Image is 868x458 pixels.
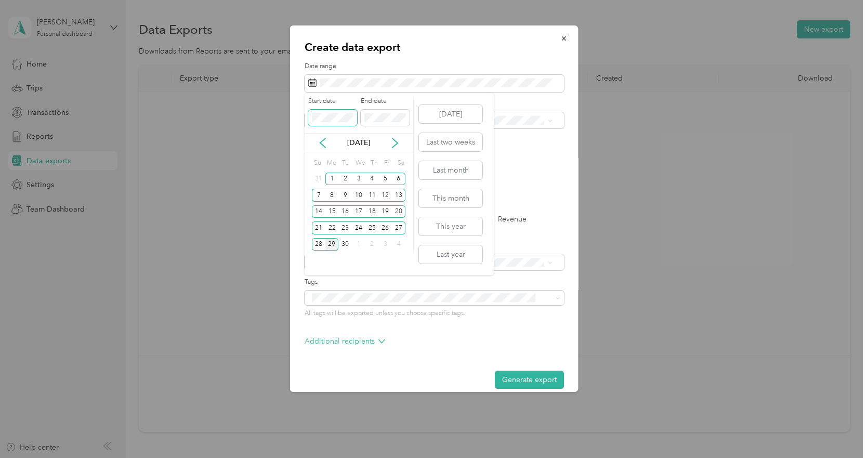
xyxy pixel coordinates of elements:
[419,189,482,207] button: This month
[305,62,564,71] label: Date range
[487,216,527,223] label: Revenue
[379,173,392,186] div: 5
[382,156,392,171] div: Fr
[365,189,379,202] div: 11
[338,221,352,234] div: 23
[419,217,482,235] button: This year
[379,189,392,202] div: 12
[325,238,339,251] div: 29
[325,221,339,234] div: 22
[392,205,405,218] div: 20
[338,189,352,202] div: 9
[337,137,380,148] p: [DATE]
[338,173,352,186] div: 2
[305,336,385,347] p: Additional recipients
[352,173,365,186] div: 3
[379,205,392,218] div: 19
[392,221,405,234] div: 27
[353,156,365,171] div: We
[396,156,405,171] div: Sa
[365,173,379,186] div: 4
[361,97,410,106] label: End date
[365,221,379,234] div: 25
[325,189,339,202] div: 8
[325,205,339,218] div: 15
[352,205,365,218] div: 17
[419,105,482,123] button: [DATE]
[352,238,365,251] div: 1
[352,221,365,234] div: 24
[312,205,325,218] div: 14
[340,156,350,171] div: Tu
[379,238,392,251] div: 3
[308,97,357,106] label: Start date
[305,309,564,318] p: All tags will be exported unless you choose specific tags.
[392,238,405,251] div: 4
[419,245,482,264] button: Last year
[305,278,564,287] label: Tags
[312,189,325,202] div: 7
[379,221,392,234] div: 26
[369,156,379,171] div: Th
[392,173,405,186] div: 6
[495,371,564,389] button: Generate export
[365,238,379,251] div: 2
[305,40,564,55] p: Create data export
[312,221,325,234] div: 21
[312,173,325,186] div: 31
[325,173,339,186] div: 1
[325,156,337,171] div: Mo
[365,205,379,218] div: 18
[352,189,365,202] div: 10
[312,238,325,251] div: 28
[392,189,405,202] div: 13
[810,400,868,458] iframe: Everlance-gr Chat Button Frame
[419,133,482,151] button: Last two weeks
[419,161,482,179] button: Last month
[338,205,352,218] div: 16
[338,238,352,251] div: 30
[312,156,322,171] div: Su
